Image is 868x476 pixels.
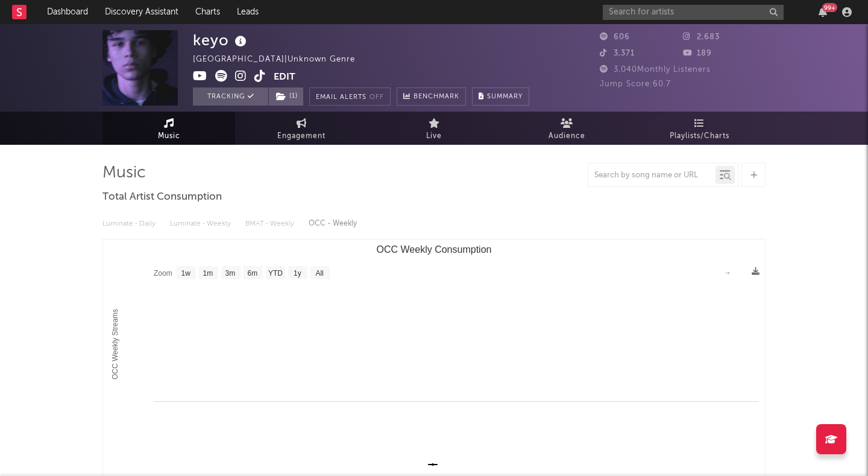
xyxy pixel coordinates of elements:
[269,87,303,106] button: (1)
[683,49,712,57] span: 189
[248,269,258,278] text: 6m
[274,70,295,85] button: Edit
[500,112,633,145] a: Audience
[111,309,119,379] text: OCC Weekly Streams
[370,94,384,101] em: Off
[193,30,250,50] div: keyo
[368,112,500,145] a: Live
[154,269,172,278] text: Zoom
[277,129,325,144] span: Engagement
[724,268,731,277] text: →
[268,269,283,278] text: YTD
[158,129,180,144] span: Music
[487,94,523,100] span: Summary
[603,5,784,20] input: Search for artists
[633,112,766,145] a: Playlists/Charts
[193,52,369,67] div: [GEOGRAPHIC_DATA] | Unknown Genre
[549,129,585,144] span: Audience
[181,269,191,278] text: 1w
[683,33,720,41] span: 2,683
[426,129,442,144] span: Live
[600,66,711,74] span: 3,040 Monthly Listeners
[309,87,391,106] button: Email AlertsOff
[225,269,236,278] text: 3m
[315,269,323,278] text: All
[294,269,301,278] text: 1y
[414,90,459,104] span: Benchmark
[600,49,635,57] span: 3,371
[102,112,235,145] a: Music
[822,3,837,12] div: 99 +
[600,33,630,41] span: 606
[193,87,268,106] button: Tracking
[268,87,304,106] span: ( 1 )
[235,112,368,145] a: Engagement
[397,87,466,106] a: Benchmark
[203,269,213,278] text: 1m
[588,171,715,180] input: Search by song name or URL
[377,244,492,255] text: OCC Weekly Consumption
[102,190,222,205] span: Total Artist Consumption
[819,7,827,17] button: 99+
[670,129,729,144] span: Playlists/Charts
[600,80,671,88] span: Jump Score: 60.7
[472,87,529,106] button: Summary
